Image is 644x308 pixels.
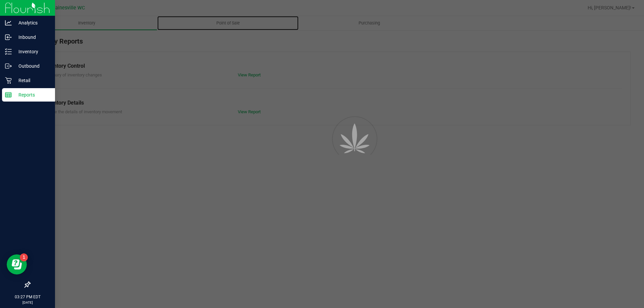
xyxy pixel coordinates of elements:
inline-svg: Reports [5,91,12,98]
inline-svg: Analytics [5,19,12,26]
iframe: Resource center unread badge [20,253,28,261]
p: Retail [12,76,52,84]
p: Outbound [12,62,52,70]
inline-svg: Outbound [5,63,12,69]
inline-svg: Inbound [5,34,12,41]
inline-svg: Inventory [5,48,12,55]
iframe: Resource center [7,254,27,274]
p: Reports [12,91,52,99]
p: [DATE] [3,300,52,305]
p: Inbound [12,33,52,41]
inline-svg: Retail [5,77,12,84]
p: Inventory [12,48,52,56]
p: Analytics [12,19,52,27]
p: 03:27 PM EDT [3,294,52,300]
